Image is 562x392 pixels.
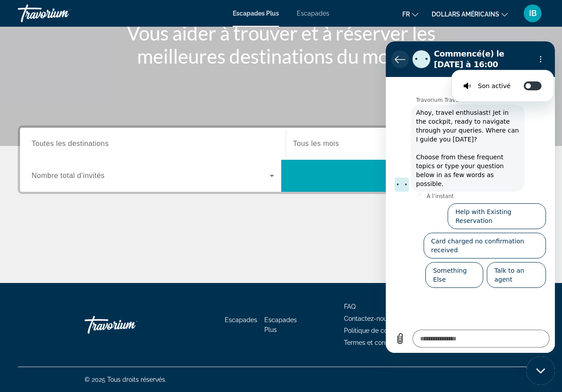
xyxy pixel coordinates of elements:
a: Escapades [225,316,257,323]
font: dollars américains [432,11,499,18]
input: Sélectionnez la destination [32,139,274,150]
span: Tous les mois [293,140,339,147]
button: Recherche [281,160,542,192]
font: IB [529,8,537,18]
button: Menu utilisateur [521,4,544,23]
a: Travorium [18,2,107,25]
button: Changer de devise [432,8,508,20]
span: Nombre total d'invités [32,172,105,179]
h1: Vous aider à trouver et à réserver les meilleures destinations du monde. [114,21,448,68]
a: FAQ [344,303,356,310]
span: Toutes les destinations [32,140,109,147]
button: Changer de langue [402,8,418,20]
a: Contactez-nous [344,315,390,322]
div: Widget de recherche [20,128,542,192]
font: fr [402,11,410,18]
iframe: Bouton de lancement de la fenêtre de messagerie, conversation en cours [526,356,555,385]
a: Escapades Plus [233,10,279,17]
a: Termes et conditions [344,339,404,346]
iframe: Fenêtre de messagerie [386,41,555,353]
a: Politique de confidentialité [344,327,421,334]
font: © 2025 Tous droits réservés. [85,376,166,383]
a: Escapades Plus [264,316,297,333]
a: Escapades [297,10,329,17]
a: Rentrer à la maison [85,311,174,338]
